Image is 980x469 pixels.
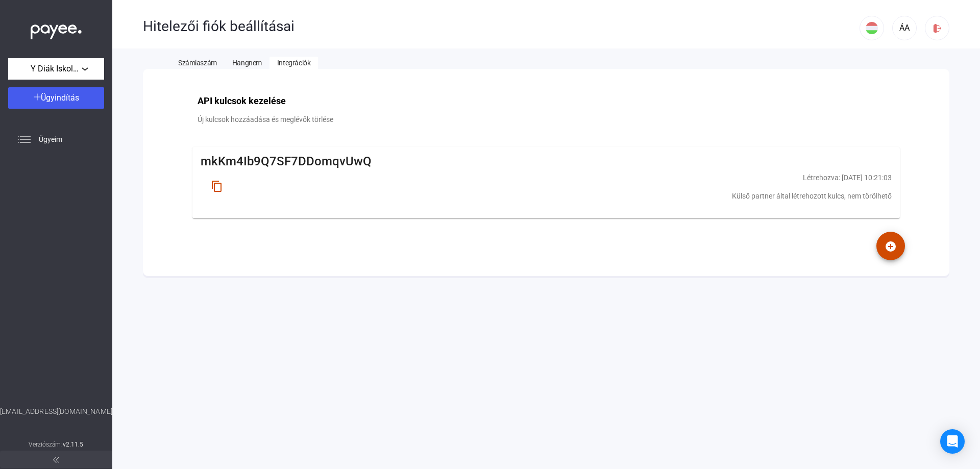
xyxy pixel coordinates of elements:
[892,16,917,40] button: ÁA
[178,59,217,67] span: Számlaszám
[932,23,943,34] img: logout-red
[225,57,269,69] button: Hangnem
[18,133,31,145] img: list.svg
[732,171,892,184] mat-card-subtitle: Létrehozva: [DATE] 10:21:03
[34,93,41,101] img: plus-white.svg
[885,240,897,253] mat-icon: add_circle
[896,22,913,34] div: ÁA
[232,59,262,67] span: Hangnem
[866,22,878,34] img: HU
[63,441,84,448] strong: v2.11.5
[170,57,225,69] button: Számlaszám
[732,190,892,202] mat-card-subtitle: Külső partner által létrehozott kulcs, nem törölhető
[940,429,965,454] div: Open Intercom Messenger
[277,59,310,67] span: Integrációk
[201,155,892,167] mat-card-title: mkKm4Ib9Q7SF7DDomqvUwQ
[8,87,104,109] button: Ügyindítás
[269,57,318,69] button: Integrációk
[31,63,82,75] span: Y Diák Iskolaszövetkezet
[860,16,884,40] button: HU
[187,113,905,126] mat-card-subtitle: Új kulcsok hozzáadása és meglévők törlése
[143,18,860,35] div: Hitelezői fiók beállításai
[211,180,223,192] mat-icon: content_copy
[925,16,949,40] button: logout-red
[187,85,905,107] div: API kulcsok kezelése
[41,93,79,103] span: Ügyindítás
[39,133,62,145] span: Ügyeim
[8,58,104,80] button: Y Diák Iskolaszövetkezet
[31,19,82,40] img: white-payee-white-dot.svg
[53,457,59,463] img: arrow-double-left-grey.svg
